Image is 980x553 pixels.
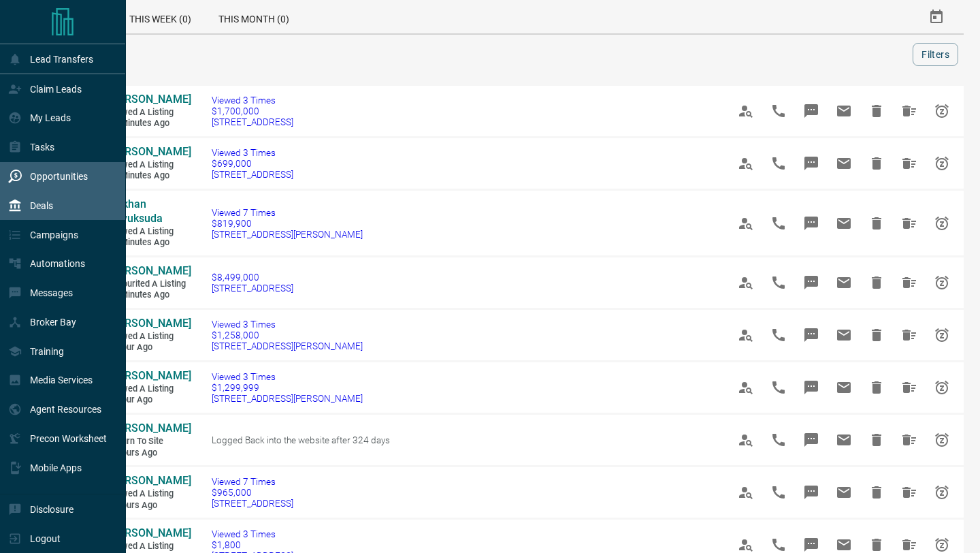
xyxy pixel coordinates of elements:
span: Message [795,371,828,404]
span: Hide All from Anisa Thomas [893,371,926,404]
a: Viewed 7 Times$819,900[STREET_ADDRESS][PERSON_NAME] [212,207,363,240]
a: [PERSON_NAME] [109,317,191,331]
span: [STREET_ADDRESS] [212,498,293,509]
span: Email [828,371,860,404]
span: $8,499,000 [212,272,293,283]
span: 38 minutes ago [109,237,191,249]
span: Viewed a Listing [109,226,191,238]
a: Gokhan Buyuksuda [109,197,191,226]
a: [PERSON_NAME] [109,474,191,488]
span: [STREET_ADDRESS] [212,283,293,294]
span: View Profile [730,476,762,509]
span: [PERSON_NAME] [109,526,191,539]
span: Message [795,95,828,127]
span: Snooze [926,424,958,456]
a: $8,499,000[STREET_ADDRESS] [212,272,293,294]
a: Viewed 3 Times$1,258,000[STREET_ADDRESS][PERSON_NAME] [212,319,363,351]
span: Call [762,147,795,180]
span: View Profile [730,147,762,180]
span: Hide [860,476,893,509]
span: Message [795,424,828,456]
span: Hide [860,371,893,404]
span: View Profile [730,319,762,351]
span: Gokhan Buyuksuda [109,197,163,225]
span: View Profile [730,424,762,456]
span: 1 hour ago [109,342,191,353]
span: Viewed 3 Times [212,528,293,539]
span: Hide All from Anisa Thomas [893,319,926,351]
span: Call [762,476,795,509]
span: Email [828,319,860,351]
span: Call [762,95,795,127]
span: [PERSON_NAME] [109,369,191,382]
span: Message [795,207,828,240]
span: [PERSON_NAME] [109,422,191,434]
a: Viewed 3 Times$1,700,000[STREET_ADDRESS] [212,95,293,127]
span: [PERSON_NAME] [109,93,191,106]
span: Snooze [926,147,958,180]
span: Message [795,266,828,299]
span: $1,299,999 [212,382,363,393]
a: [PERSON_NAME] [109,264,191,279]
span: Return to Site [109,436,191,447]
span: Email [828,95,860,127]
span: 2 hours ago [109,500,191,511]
span: Call [762,266,795,299]
span: Favourited a Listing [109,279,191,290]
a: [PERSON_NAME] [109,93,191,107]
span: Snooze [926,476,958,509]
div: This Month (0) [205,1,303,33]
span: Hide All from Robert Jones [893,476,926,509]
span: $819,900 [212,218,363,229]
span: Viewed a Listing [109,383,191,395]
span: Call [762,371,795,404]
span: [PERSON_NAME] [109,317,191,330]
span: Snooze [926,95,958,127]
span: Snooze [926,319,958,351]
span: Viewed a Listing [109,331,191,343]
span: 23 minutes ago [109,118,191,129]
span: Email [828,476,860,509]
span: Hide [860,95,893,127]
span: [PERSON_NAME] [109,474,191,487]
span: Email [828,207,860,240]
span: Snooze [926,207,958,240]
span: 25 minutes ago [109,170,191,182]
span: Hide [860,266,893,299]
span: Call [762,319,795,351]
span: Viewed 7 Times [212,476,293,487]
span: Snooze [926,371,958,404]
span: Viewed 3 Times [212,95,293,106]
span: Message [795,147,828,180]
a: [PERSON_NAME] [109,526,191,541]
span: $1,700,000 [212,106,293,116]
span: Hide All from Pavel Levin [893,266,926,299]
button: Select Date Range [920,1,953,33]
span: 2 hours ago [109,447,191,459]
span: $699,000 [212,158,293,169]
div: This Week (0) [116,1,205,33]
a: [PERSON_NAME] [109,369,191,383]
button: Filters [913,43,958,66]
span: Email [828,266,860,299]
span: Email [828,424,860,456]
span: [STREET_ADDRESS][PERSON_NAME] [212,341,363,351]
span: Hide [860,147,893,180]
span: Hide All from Gokhan Buyuksuda [893,207,926,240]
span: Hide [860,424,893,456]
span: [PERSON_NAME] [109,145,191,158]
span: 1 hour ago [109,394,191,406]
span: Viewed a Listing [109,488,191,500]
span: View Profile [730,207,762,240]
span: Viewed 3 Times [212,371,363,382]
span: Logged Back into the website after 324 days [212,434,390,445]
span: Hide All from Samantha Ho [893,95,926,127]
span: View Profile [730,266,762,299]
span: View Profile [730,371,762,404]
a: Viewed 3 Times$699,000[STREET_ADDRESS] [212,147,293,180]
span: Message [795,319,828,351]
span: Hide All from Daniel Norwood [893,424,926,456]
a: Viewed 3 Times$1,299,999[STREET_ADDRESS][PERSON_NAME] [212,371,363,404]
span: Viewed a Listing [109,541,191,552]
span: [STREET_ADDRESS] [212,169,293,180]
